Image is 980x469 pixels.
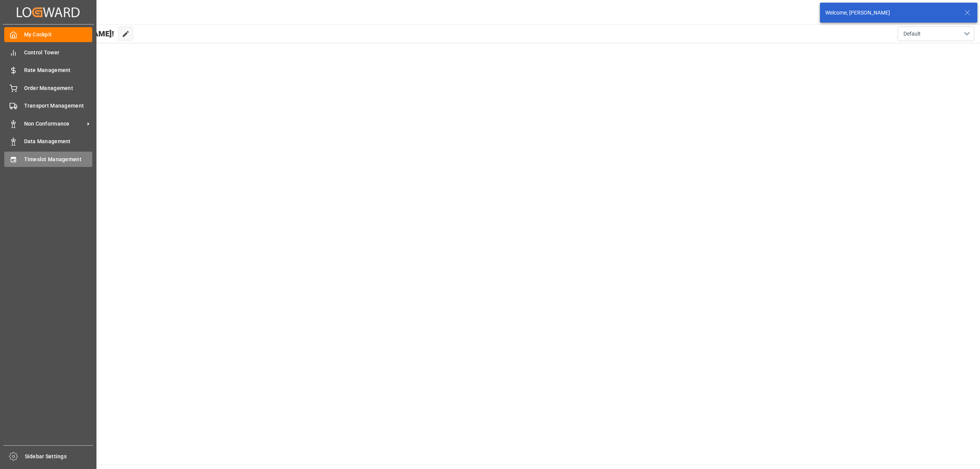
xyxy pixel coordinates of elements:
a: Data Management [4,134,92,149]
span: Sidebar Settings [25,453,93,461]
a: Order Management [4,80,92,95]
a: My Cockpit [4,27,92,42]
span: Control Tower [24,49,93,57]
a: Transport Management [4,98,92,113]
span: Timeslot Management [24,155,93,163]
button: open menu [898,26,974,41]
span: Data Management [24,137,93,145]
a: Rate Management [4,63,92,78]
div: Welcome, [PERSON_NAME] [825,9,957,17]
span: Default [903,30,921,38]
span: Transport Management [24,102,93,110]
span: Rate Management [24,66,93,74]
span: My Cockpit [24,31,93,39]
span: Order Management [24,84,93,92]
a: Timeslot Management [4,152,92,167]
span: Non Conformance [24,120,85,128]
